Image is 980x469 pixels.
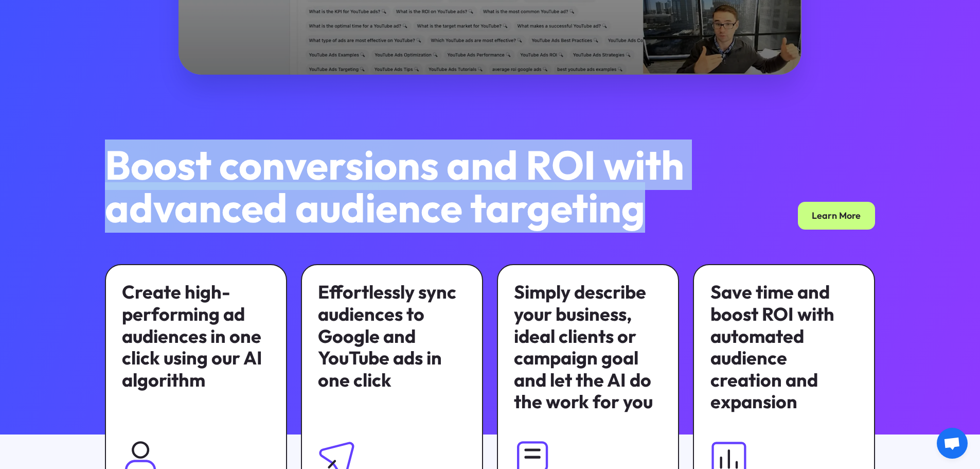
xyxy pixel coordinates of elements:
div: Simply describe your business, ideal clients or campaign goal and let the AI do the work for you [514,281,662,413]
div: Save time and boost ROI with automated audience creation and expansion [710,281,858,413]
div: Create high-performing ad audiences in one click using our AI algorithm [122,281,270,391]
h2: Boost conversions and ROI with advanced audience targeting [105,144,705,229]
a: Open chat [937,428,968,459]
a: Learn More [798,202,876,230]
div: Effortlessly sync audiences to Google and YouTube ads in one click [318,281,466,391]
